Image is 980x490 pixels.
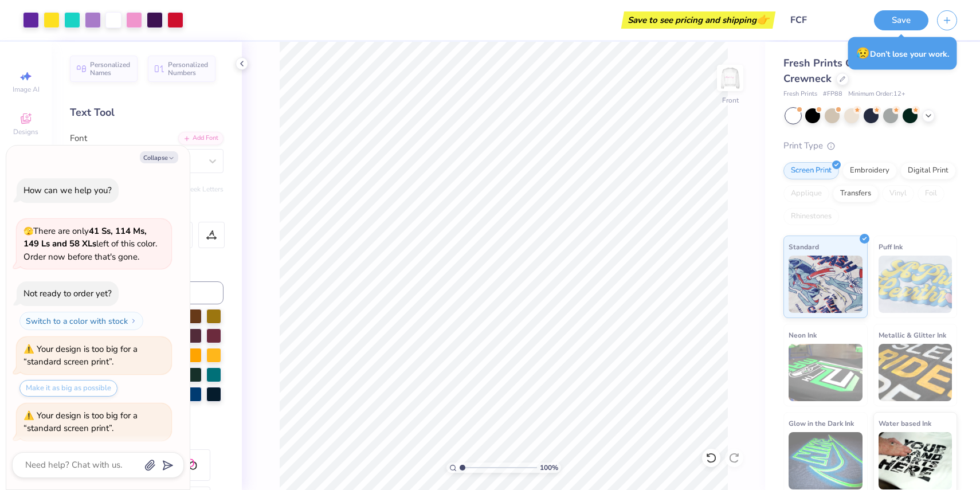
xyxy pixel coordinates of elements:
[178,132,224,145] div: Add Font
[168,61,209,77] span: Personalized Numbers
[789,329,817,341] span: Neon Ink
[879,329,946,341] span: Metallic & Glitter Ink
[789,417,854,429] span: Glow in the Dark Ink
[23,185,112,196] div: How can we help you?
[756,13,769,26] span: 👉
[783,139,957,152] div: Print Type
[789,241,819,253] span: Standard
[140,151,178,163] button: Collapse
[879,432,952,489] img: Water based Ink
[848,37,957,70] div: Don’t lose your work.
[90,61,131,77] span: Personalized Names
[70,105,224,120] div: Text Tool
[783,162,839,179] div: Screen Print
[879,256,952,313] img: Puff Ink
[23,288,112,299] div: Not ready to order yet?
[789,344,863,401] img: Neon Ink
[783,185,829,202] div: Applique
[23,410,138,434] div: Your design is too big for a “standard screen print”.
[874,10,928,30] button: Save
[130,317,137,324] img: Switch to a color with stock
[13,85,40,94] span: Image AI
[624,11,773,29] div: Save to see pricing and shipping
[823,89,842,99] span: # FP88
[13,127,38,136] span: Designs
[879,344,952,401] img: Metallic & Glitter Ink
[848,89,905,99] span: Minimum Order: 12 +
[23,226,33,237] span: 🫣
[19,446,117,463] button: Make it as big as possible
[70,132,87,145] label: Font
[783,208,839,225] div: Rhinestones
[900,162,956,179] div: Digital Print
[783,56,952,85] span: Fresh Prints Chicago Heavyweight Crewneck
[23,225,157,262] span: There are only left of this color. Order now before that's gone.
[789,256,863,313] img: Standard
[879,241,903,253] span: Puff Ink
[719,66,742,89] img: Front
[856,46,870,61] span: 😥
[23,343,138,368] div: Your design is too big for a “standard screen print”.
[722,95,739,105] div: Front
[540,462,558,473] span: 100 %
[882,185,914,202] div: Vinyl
[833,185,879,202] div: Transfers
[19,312,143,330] button: Switch to a color with stock
[781,9,865,32] input: Untitled Design
[783,89,817,99] span: Fresh Prints
[918,185,944,202] div: Foil
[842,162,897,179] div: Embroidery
[789,432,863,489] img: Glow in the Dark Ink
[879,417,931,429] span: Water based Ink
